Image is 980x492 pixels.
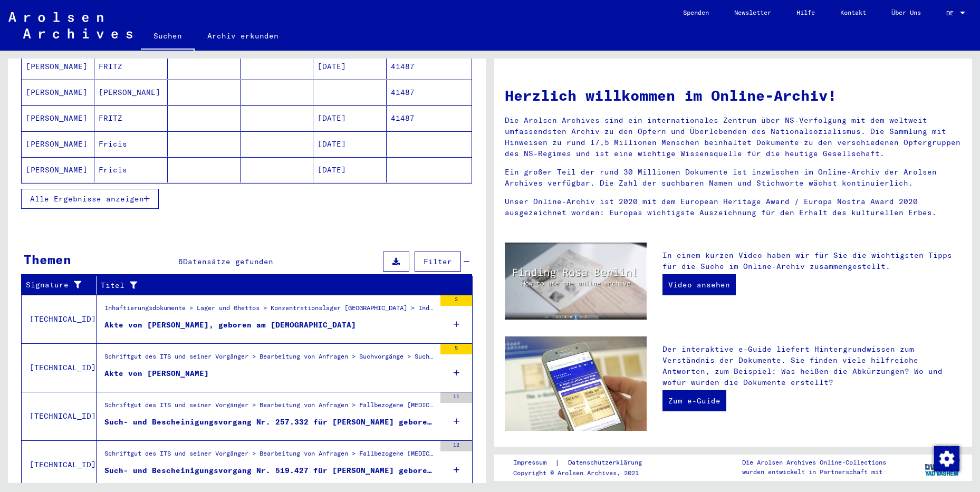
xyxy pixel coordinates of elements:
mat-cell: [DATE] [313,131,386,157]
a: Zum e-Guide [662,390,726,411]
div: 5 [440,344,472,354]
a: Datenschutzerklärung [560,457,655,468]
div: Schriftgut des ITS und seiner Vorgänger > Bearbeitung von Anfragen > Fallbezogene [MEDICAL_DATA] ... [104,449,435,464]
span: Filter [424,257,452,266]
a: Suchen [141,23,195,51]
img: video.jpg [505,243,647,320]
p: Unser Online-Archiv ist 2020 mit dem European Heritage Award / Europa Nostra Award 2020 ausgezeic... [505,196,962,218]
div: | [513,457,655,468]
p: Copyright © Arolsen Archives, 2021 [513,468,655,478]
button: Alle Ergebnisse anzeigen [21,189,159,209]
mat-cell: [DATE] [313,54,386,79]
td: [TECHNICAL_ID] [22,392,97,440]
p: In einem kurzen Video haben wir für Sie die wichtigsten Tipps für die Suche im Online-Archiv zusa... [662,250,962,272]
div: 11 [440,392,472,403]
td: [TECHNICAL_ID] [22,295,97,343]
div: Themen [24,250,71,269]
mat-cell: FRITZ [94,105,167,131]
mat-cell: Fricis [94,131,167,157]
div: Such- und Bescheinigungsvorgang Nr. 257.332 für [PERSON_NAME] geboren [DEMOGRAPHIC_DATA] [104,417,435,428]
mat-cell: 41487 [387,54,472,79]
span: 6 [178,257,183,266]
a: Impressum [513,457,555,468]
div: Schriftgut des ITS und seiner Vorgänger > Bearbeitung von Anfragen > Suchvorgänge > Suchanfragen ... [104,352,435,366]
mat-cell: 41487 [387,80,472,105]
div: Zustimmung ändern [934,446,959,471]
div: Signature [26,279,83,291]
mat-cell: [PERSON_NAME] [94,80,167,105]
p: Der interaktive e-Guide liefert Hintergrundwissen zum Verständnis der Dokumente. Sie finden viele... [662,344,962,388]
div: 2 [440,295,472,306]
img: Arolsen_neg.svg [8,12,132,38]
p: Ein großer Teil der rund 30 Millionen Dokumente ist inzwischen im Online-Archiv der Arolsen Archi... [505,167,962,189]
div: Signature [26,277,96,294]
span: Alle Ergebnisse anzeigen [30,194,144,204]
p: wurden entwickelt in Partnerschaft mit [742,467,886,477]
span: DE [946,9,958,17]
div: Titel [101,280,446,291]
mat-cell: [DATE] [313,157,386,182]
div: Akte von [PERSON_NAME], geboren am [DEMOGRAPHIC_DATA] [104,320,356,331]
mat-cell: 41487 [387,105,472,131]
a: Video ansehen [662,274,736,295]
mat-cell: [PERSON_NAME] [22,131,94,157]
img: eguide.jpg [505,336,647,431]
img: yv_logo.png [923,454,962,480]
a: Archiv erkunden [195,23,291,49]
p: Die Arolsen Archives sind ein internationales Zentrum über NS-Verfolgung mit dem weltweit umfasse... [505,115,962,159]
div: Akte von [PERSON_NAME] [104,368,209,379]
h1: Herzlich willkommen im Online-Archiv! [505,84,962,107]
mat-cell: [DATE] [313,105,386,131]
div: Inhaftierungsdokumente > Lager und Ghettos > Konzentrationslager [GEOGRAPHIC_DATA] > Individuelle... [104,303,435,318]
span: Datensätze gefunden [183,257,273,266]
td: [TECHNICAL_ID] [22,440,97,489]
div: Titel [101,277,459,294]
mat-cell: [PERSON_NAME] [22,80,94,105]
td: [TECHNICAL_ID] [22,343,97,392]
div: 12 [440,441,472,451]
p: Die Arolsen Archives Online-Collections [742,458,886,467]
div: Schriftgut des ITS und seiner Vorgänger > Bearbeitung von Anfragen > Fallbezogene [MEDICAL_DATA] ... [104,400,435,415]
mat-cell: [PERSON_NAME] [22,105,94,131]
mat-cell: [PERSON_NAME] [22,157,94,182]
div: Such- und Bescheinigungsvorgang Nr. 519.427 für [PERSON_NAME] geboren [DEMOGRAPHIC_DATA] oder11.1... [104,465,435,476]
button: Filter [415,252,461,272]
mat-cell: [PERSON_NAME] [22,54,94,79]
mat-cell: Fricis [94,157,167,182]
img: Zustimmung ändern [934,446,959,471]
mat-cell: FRITZ [94,54,167,79]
